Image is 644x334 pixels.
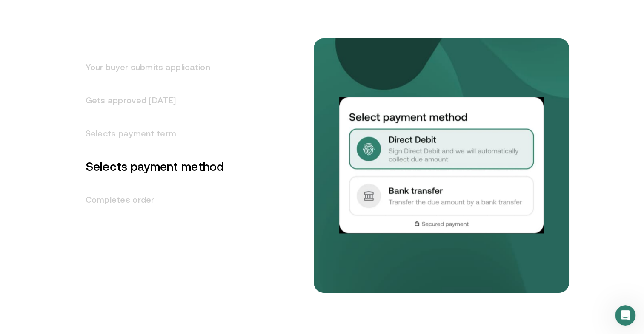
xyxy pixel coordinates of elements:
[75,51,224,84] h3: Your buyer submits application
[339,97,544,233] img: Selects payment method
[75,84,224,117] h3: Gets approved [DATE]
[75,183,224,216] h3: Completes order
[615,305,635,326] iframe: Intercom live chat
[75,117,224,150] h3: Selects payment term
[75,150,224,183] h3: Selects payment method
